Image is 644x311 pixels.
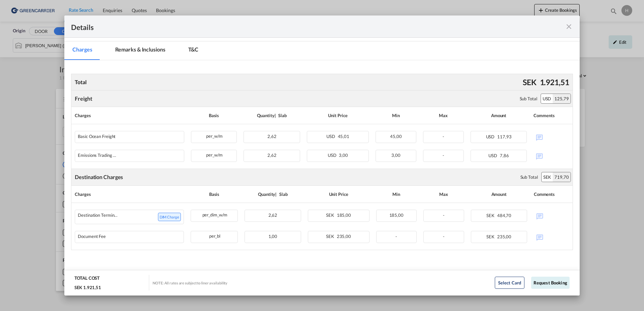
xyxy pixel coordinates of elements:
[443,212,445,218] span: -
[328,152,338,158] span: USD
[267,134,277,139] span: 2,62
[326,212,336,218] span: SEK
[75,110,184,120] div: Charges
[486,234,496,239] span: SEK
[74,284,101,290] div: SEK 1.921,51
[339,152,348,158] span: 3,00
[153,280,227,285] div: NOTE: All rates are subject to liner availability
[471,189,527,199] div: Amount
[395,234,397,239] span: -
[64,41,213,60] md-pagination-wrapper: Use the left and right arrow keys to navigate between tabs
[520,174,538,180] div: Sub Total
[78,234,106,239] div: Document Fee
[338,134,350,139] span: 45,01
[500,153,509,158] span: 7,86
[267,152,277,158] span: 2,62
[538,75,571,89] div: 1.921,51
[78,153,118,158] div: Emissions Trading System (ETS)
[244,110,300,120] div: Quantity | Slab
[531,277,570,289] button: Request Booking
[73,77,88,88] div: Total
[530,186,573,203] th: Comments
[486,213,496,218] span: SEK
[180,41,207,60] md-tab-item: T&C
[326,134,337,139] span: USD
[443,134,444,139] span: -
[391,152,400,158] span: 3,00
[521,75,538,89] div: SEK
[553,172,570,182] div: 719,70
[541,94,553,103] div: USD
[534,210,569,221] div: No Comments Available
[423,110,464,120] div: Max
[191,189,238,199] div: Basis
[542,172,553,182] div: SEK
[534,131,569,143] div: No Comments Available
[520,96,537,102] div: Sub Total
[495,277,524,289] button: Select Card
[488,153,499,158] span: USD
[443,152,444,158] span: -
[107,41,173,60] md-tab-item: Remarks & Inclusions
[389,212,404,218] span: 185,00
[158,213,181,221] span: DIM Charge
[376,110,416,120] div: Min
[390,134,402,139] span: 45,00
[534,231,569,243] div: No Comments Available
[565,23,573,31] md-icon: icon-close fg-AAA8AD m-0 cursor
[308,189,369,199] div: Unit Price
[497,234,511,239] span: 235,00
[74,275,100,284] div: TOTAL COST
[268,212,278,218] span: 2,62
[553,94,570,103] div: 125,79
[268,234,278,239] span: 1,00
[71,22,523,31] div: Details
[376,189,417,199] div: Min
[191,131,237,140] div: per_w/m
[75,95,92,102] div: Freight
[423,189,464,199] div: Max
[191,231,238,240] div: per_bl
[530,107,572,124] th: Comments
[78,134,116,139] div: Basic Ocean Freight
[497,134,511,139] span: 117,93
[486,134,496,139] span: USD
[443,234,445,239] span: -
[191,110,237,120] div: Basis
[534,150,569,162] div: No Comments Available
[191,210,238,218] div: per_dim_w/m
[497,213,511,218] span: 484,70
[191,150,237,159] div: per_w/m
[471,110,527,120] div: Amount
[64,41,100,60] md-tab-item: Charges
[75,189,184,199] div: Charges
[245,189,301,199] div: Quantity | Slab
[337,234,351,239] span: 235,00
[64,15,580,296] md-dialog: Port of Loading ...
[75,173,123,181] div: Destination Charges
[307,110,369,120] div: Unit Price
[326,234,336,239] span: SEK
[78,213,118,221] div: Destination Terminal Handling Charge
[337,212,351,218] span: 185,00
